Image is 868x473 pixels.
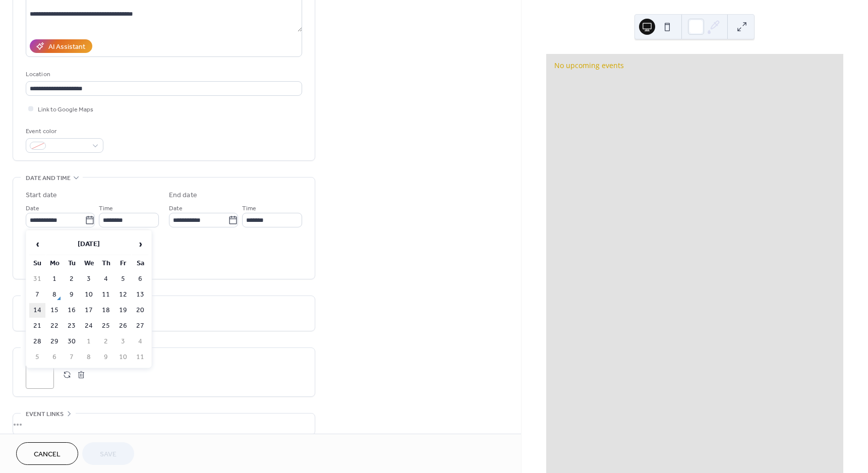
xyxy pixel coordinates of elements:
span: Cancel [34,449,61,460]
td: 2 [64,272,80,286]
td: 4 [132,334,148,349]
td: 18 [98,303,114,318]
td: 25 [98,319,114,333]
td: 5 [115,272,131,286]
td: 1 [81,334,97,349]
div: End date [169,190,197,201]
span: Date and time [26,173,71,184]
div: AI Assistant [48,42,85,52]
th: Th [98,256,114,271]
td: 14 [29,303,45,318]
td: 22 [46,319,63,333]
span: Time [99,203,113,214]
td: 13 [132,287,148,302]
td: 30 [64,334,80,349]
td: 11 [132,350,148,365]
span: ‹ [30,234,45,254]
td: 9 [98,350,114,365]
td: 4 [98,272,114,286]
td: 10 [81,287,97,302]
div: Event color [26,126,101,137]
span: Link to Google Maps [38,104,93,115]
td: 26 [115,319,131,333]
td: 5 [29,350,45,365]
td: 8 [46,287,63,302]
td: 3 [81,272,97,286]
button: Cancel [16,442,78,465]
td: 15 [46,303,63,318]
button: AI Assistant [30,39,92,53]
td: 6 [132,272,148,286]
td: 7 [64,350,80,365]
td: 23 [64,319,80,333]
div: Start date [26,190,57,201]
th: Su [29,256,45,271]
td: 10 [115,350,131,365]
td: 28 [29,334,45,349]
div: ••• [13,413,315,435]
td: 24 [81,319,97,333]
th: We [81,256,97,271]
span: Date [169,203,183,214]
td: 17 [81,303,97,318]
th: [DATE] [46,233,131,255]
div: Location [26,69,300,80]
span: › [133,234,148,254]
td: 16 [64,303,80,318]
td: 2 [98,334,114,349]
td: 19 [115,303,131,318]
th: Fr [115,256,131,271]
td: 31 [29,272,45,286]
td: 9 [64,287,80,302]
th: Sa [132,256,148,271]
div: No upcoming events [554,60,835,71]
td: 3 [115,334,131,349]
td: 8 [81,350,97,365]
th: Tu [64,256,80,271]
td: 29 [46,334,63,349]
td: 12 [115,287,131,302]
td: 27 [132,319,148,333]
td: 6 [46,350,63,365]
td: 7 [29,287,45,302]
td: 21 [29,319,45,333]
td: 1 [46,272,63,286]
td: 20 [132,303,148,318]
div: ; [26,361,54,389]
span: Time [242,203,256,214]
span: Date [26,203,39,214]
td: 11 [98,287,114,302]
th: Mo [46,256,63,271]
span: Event links [26,409,64,420]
